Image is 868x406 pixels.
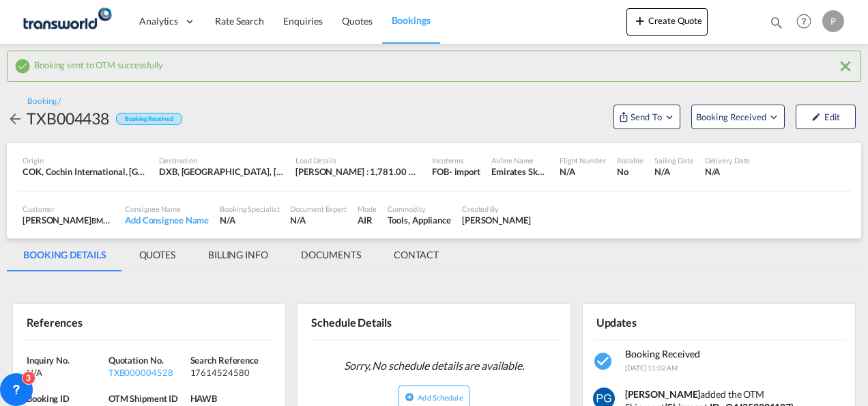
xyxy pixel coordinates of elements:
md-icon: icon-pencil [811,112,821,122]
span: OTM Shipment ID [108,393,179,404]
div: icon-magnify [769,15,784,36]
md-icon: icon-magnify [769,15,784,30]
span: Booking sent to OTM successfully [34,56,163,70]
span: Booking Received [625,348,700,360]
span: Bookings [392,14,431,26]
div: Rollable [617,155,643,165]
img: f753ae806dec11f0841701cdfdf085c0.png [20,6,113,37]
div: Incoterms [432,155,480,165]
div: - import [449,165,480,178]
md-icon: icon-plus-circle [405,392,414,402]
div: Destination [159,155,285,165]
md-tab-item: DOCUMENTS [285,239,377,271]
div: N/A [290,214,347,226]
md-icon: icon-checkbox-marked-circle [593,351,615,373]
div: Pradhesh Gautham [462,214,531,226]
span: Quotes [342,15,372,27]
div: Add Consignee Name [125,214,209,226]
span: Inquiry No. [27,355,70,366]
div: P [822,10,844,32]
span: Booking Received [696,110,768,124]
div: Document Expert [290,204,347,214]
span: Sorry, No schedule details are available. [338,353,530,379]
div: [PERSON_NAME] [23,214,114,226]
div: Booking Specialist [220,204,279,214]
div: Commodity [388,204,451,214]
md-tab-item: QUOTES [123,239,192,271]
md-pagination-wrapper: Use the left and right arrow keys to navigate between tabs [7,239,455,271]
div: References [23,310,147,334]
md-icon: icon-close [837,58,854,75]
div: TXB004438 [27,107,109,129]
strong: [PERSON_NAME] [625,388,701,400]
div: [PERSON_NAME] : 1,781.00 KG | Volumetric Wt : 2,358.00 KG | Chargeable Wt : 2,358.00 KG [295,165,421,178]
md-tab-item: BILLING INFO [192,239,285,271]
div: Sailing Date [654,155,694,165]
div: No [617,165,643,178]
span: Rate Search [215,15,264,27]
div: 17614524580 [190,366,269,379]
div: Booking / [27,96,61,107]
md-tab-item: CONTACT [377,239,455,271]
div: Schedule Details [308,310,431,334]
span: BMA INTERNATIONAL FZE [91,215,182,226]
div: N/A [27,366,105,379]
div: N/A [220,214,279,226]
div: N/A [560,165,606,178]
div: Mode [358,204,377,214]
div: COK, Cochin International, Cochin, India, Indian Subcontinent, Asia Pacific [23,165,148,178]
div: Delivery Date [705,155,751,165]
button: Open demo menu [691,105,785,129]
span: Send To [629,110,663,124]
div: Flight Number [560,155,606,165]
div: Updates [593,310,717,334]
div: Created By [462,204,531,214]
button: icon-plus 400-fgCreate Quote [626,8,708,36]
div: Airline Name [491,155,549,165]
div: TXB000004528 [108,366,187,379]
div: DXB, Dubai International, Dubai, United Arab Emirates, Middle East, Middle East [159,165,285,178]
div: N/A [705,165,751,178]
div: Emirates SkyCargo [491,165,549,178]
span: [DATE] 11:02 AM [625,364,678,372]
div: icon-arrow-left [7,107,27,129]
div: Consignee Name [125,204,209,214]
md-icon: icon-checkbox-marked-circle [14,58,31,75]
div: AIR [358,214,377,226]
span: Analytics [139,14,178,28]
div: N/A [654,165,694,178]
span: Booking ID [27,393,70,404]
div: Tools, Appliance [388,214,451,226]
span: Help [792,10,815,33]
span: Enquiries [283,15,323,27]
span: Search Reference [190,355,259,366]
div: FOB [432,165,449,178]
div: Customer [23,204,114,214]
md-tab-item: BOOKING DETAILS [7,239,123,271]
div: Origin [23,155,148,165]
div: Booking Received [116,113,182,126]
md-icon: icon-arrow-left [7,111,23,127]
span: HAWB [190,393,218,404]
div: Help [792,10,822,34]
div: Load Details [295,155,421,165]
button: Open demo menu [613,105,680,129]
span: Quotation No. [108,355,164,366]
md-icon: icon-plus 400-fg [632,12,648,29]
button: icon-pencilEdit [796,105,856,129]
span: Add Schedule [418,393,463,402]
